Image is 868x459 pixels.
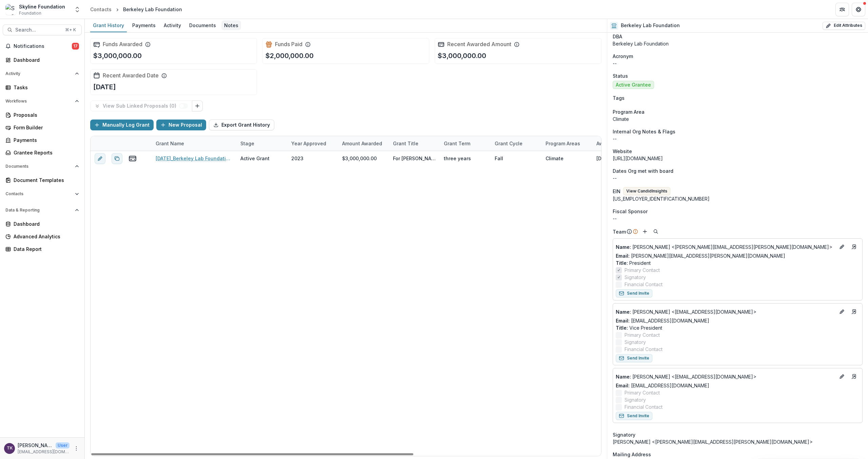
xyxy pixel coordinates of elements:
div: Data Report [14,245,76,253]
div: Stage [236,140,258,147]
span: Name : [616,374,631,380]
p: Team [613,228,626,235]
button: Edit [838,308,846,316]
p: Climate [613,115,863,123]
div: Program Areas [541,136,592,151]
div: [US_EMPLOYER_IDENTIFICATION_NUMBER] [613,195,863,202]
span: Financial Contact [625,403,663,410]
div: Award Date [592,136,643,151]
span: Active Grantee [616,82,651,88]
button: View Sub Linked Proposals (0) [90,100,192,111]
button: Edit Attributes [823,22,865,30]
span: Primary Contact [625,389,660,396]
h2: Recent Awarded Amount [447,41,511,48]
div: three years [444,155,471,162]
div: For [PERSON_NAME][GEOGRAPHIC_DATA]'s enhanced weathering research [393,155,436,162]
a: Advanced Analytics [3,231,82,242]
div: Grant Cycle [491,140,527,147]
a: Payments [3,134,82,146]
a: Form Builder [3,122,82,133]
span: Primary Contact [625,267,660,274]
a: Dashboard [3,54,82,66]
div: Notes [221,20,241,30]
span: Foundation [19,10,41,16]
span: Data & Reporting [5,208,72,213]
p: [PERSON_NAME] <[EMAIL_ADDRESS][DOMAIN_NAME]> [616,308,835,315]
div: Grant Name [152,136,236,151]
div: Grant Cycle [491,136,541,151]
button: Duplicate proposal [112,153,122,164]
a: Go to contact [849,241,860,252]
a: Tasks [3,82,82,93]
p: View Sub Linked Proposals ( 0 ) [103,103,179,109]
span: Acronym [613,53,633,60]
div: -- [613,215,863,222]
div: Contacts [90,6,112,13]
span: Name : [616,244,631,250]
span: Signatory [625,274,646,281]
p: [PERSON_NAME] <[EMAIL_ADDRESS][DOMAIN_NAME]> [616,373,835,380]
button: Open entity switcher [73,3,82,16]
span: 17 [72,43,79,50]
span: Email: [616,383,630,388]
button: Send Invite [616,354,652,362]
span: Workflows [5,99,72,104]
div: Fall [495,155,503,162]
button: More [72,444,80,453]
p: President [616,259,860,267]
div: Grant Title [389,140,422,147]
h2: Recent Awarded Date [103,72,159,79]
button: edit [95,153,105,164]
span: Signatory [625,396,646,403]
div: Amount Awarded [338,136,389,151]
span: Internal Org Notes & Flags [613,128,675,135]
span: Contacts [5,191,72,196]
img: Skyline Foundation [5,4,16,15]
p: $2,000,000.00 [265,51,314,61]
span: Primary Contact [625,331,660,338]
div: Year approved [287,136,338,151]
button: Edit [838,243,846,251]
div: Proposals [14,111,76,118]
div: ⌘ + K [64,26,77,34]
div: Activity [161,20,184,30]
a: Name: [PERSON_NAME] <[EMAIL_ADDRESS][DOMAIN_NAME]> [616,308,835,315]
span: Activity [5,71,72,76]
span: Email: [616,253,630,259]
nav: breadcrumb [87,4,185,14]
p: Vice President [616,324,860,331]
span: Notifications [14,43,72,49]
span: Title : [616,325,628,331]
div: Award Date [592,140,628,147]
span: Status [613,72,628,79]
p: -- [613,60,863,67]
div: Grant Term [440,136,491,151]
div: Document Templates [14,177,76,184]
div: Amount Awarded [338,140,386,147]
a: [DATE]_Berkeley Lab Foundation_3000000 [156,155,232,162]
div: Grantee Reports [14,149,76,156]
span: Signatory [625,338,646,346]
button: Export Grant History [209,120,274,130]
span: Search... [15,27,61,33]
span: Fiscal Sponsor [613,208,648,215]
button: Add [641,227,649,236]
a: Notes [221,19,241,32]
p: [PERSON_NAME] [18,442,53,449]
a: [URL][DOMAIN_NAME] [613,155,663,161]
p: $3,000,000.00 [93,51,142,61]
a: Go to contact [849,371,860,382]
div: Grant Title [389,136,440,151]
h2: Berkeley Lab Foundation [621,23,680,29]
span: Documents [5,164,72,169]
a: Data Report [3,243,82,255]
button: Open Contacts [3,188,82,199]
div: Active Grant [240,155,270,162]
div: Takeshi Kaji [7,446,13,451]
div: [DATE] [596,155,612,162]
button: view-payments [129,154,137,163]
a: Email: [EMAIL_ADDRESS][DOMAIN_NAME] [616,382,709,389]
span: Website [613,148,632,155]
